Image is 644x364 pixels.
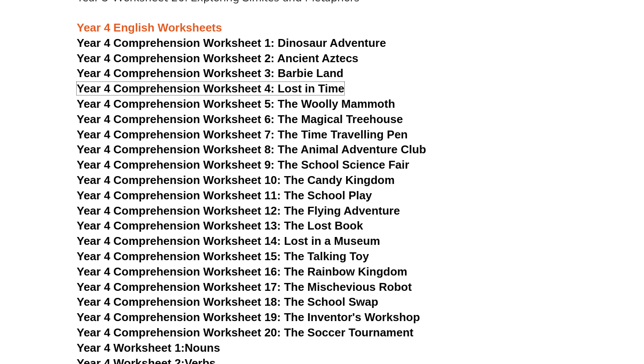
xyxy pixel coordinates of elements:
a: Year 4 Comprehension Worksheet 4: Lost in Time [77,82,344,95]
a: Year 4 Comprehension Worksheet 12: The Flying Adventure [77,204,400,217]
a: Year 4 Comprehension Worksheet 9: The School Science Fair [77,158,409,171]
span: Dinosaur Adventure [278,36,386,49]
a: Year 4 Comprehension Worksheet 20: The Soccer Tournament [77,326,414,339]
a: Year 4 Comprehension Worksheet 13: The Lost Book [77,219,363,232]
a: Year 4 Comprehension Worksheet 11: The School Play [77,189,372,202]
span: Year 4 Comprehension Worksheet 1: [77,36,275,49]
a: Year 4 Worksheet 1:Nouns [77,341,220,354]
a: Year 4 Comprehension Worksheet 18: The School Swap [77,295,378,308]
h3: Year 4 English Worksheets [77,6,567,35]
a: Year 4 Comprehension Worksheet 6: The Magical Treehouse [77,113,403,126]
a: Year 4 Comprehension Worksheet 1: Dinosaur Adventure [77,36,386,49]
a: Year 4 Comprehension Worksheet 19: The Inventor's Workshop [77,311,420,324]
span: Year 4 Worksheet 1: [77,341,185,354]
iframe: Chat Widget [494,265,644,364]
a: Year 4 Comprehension Worksheet 17: The Mischevious Robot [77,280,412,293]
a: Year 4 Comprehension Worksheet 15: The Talking Toy [77,250,369,263]
a: Year 4 Comprehension Worksheet 2: Ancient Aztecs [77,52,358,65]
a: Year 4 Comprehension Worksheet 7: The Time Travelling Pen [77,128,408,141]
a: Year 4 Comprehension Worksheet 10: The Candy Kingdom [77,173,395,187]
a: Year 4 Comprehension Worksheet 5: The Woolly Mammoth [77,97,395,110]
a: Year 4 Comprehension Worksheet 16: The Rainbow Kingdom [77,265,407,278]
a: Year 4 Comprehension Worksheet 8: The Animal Adventure Club [77,143,426,156]
a: Year 4 Comprehension Worksheet 14: Lost in a Museum [77,234,380,247]
a: Year 4 Comprehension Worksheet 3: Barbie Land [77,67,343,80]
